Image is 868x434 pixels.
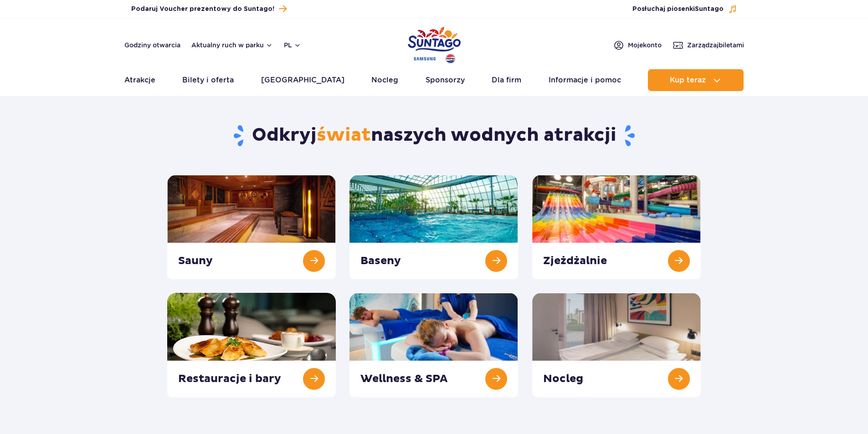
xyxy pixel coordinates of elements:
button: Aktualny ruch w parku [191,41,273,49]
span: Posłuchaj piosenki [632,5,724,14]
span: Podaruj Voucher prezentowy do Suntago! [131,5,274,14]
a: Godziny otwarcia [124,41,180,50]
span: świat [317,124,371,147]
a: Zarządzajbiletami [673,40,744,51]
a: [GEOGRAPHIC_DATA] [261,69,344,91]
a: Podaruj Voucher prezentowy do Suntago! [131,3,287,15]
button: pl [284,41,301,50]
span: Zarządzaj biletami [687,41,744,50]
a: Dla firm [492,69,521,91]
button: Kup teraz [648,69,744,91]
span: Moje konto [628,41,662,50]
a: Park of Poland [408,23,461,65]
a: Bilety i oferta [182,69,234,91]
a: Informacje i pomoc [549,69,621,91]
h1: Odkryj naszych wodnych atrakcji [167,124,701,148]
span: Suntago [695,6,724,12]
button: Posłuchaj piosenkiSuntago [632,5,737,14]
a: Atrakcje [124,69,155,91]
a: Mojekonto [613,40,662,51]
a: Sponsorzy [426,69,465,91]
a: Nocleg [371,69,398,91]
span: Kup teraz [670,76,706,84]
